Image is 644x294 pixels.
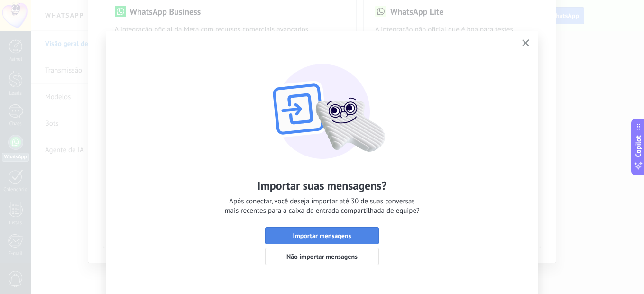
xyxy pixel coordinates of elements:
span: Copilot [634,136,643,157]
span: Importar mensagens [293,232,351,239]
img: wa-lite-import.png [218,46,426,159]
button: Não importar mensagens [265,248,379,265]
h2: Importar suas mensagens? [258,178,387,193]
span: Após conectar, você deseja importar até 30 de suas conversas mais recentes para a caixa de entrad... [224,197,419,216]
span: Não importar mensagens [286,253,358,260]
button: Importar mensagens [265,227,379,244]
